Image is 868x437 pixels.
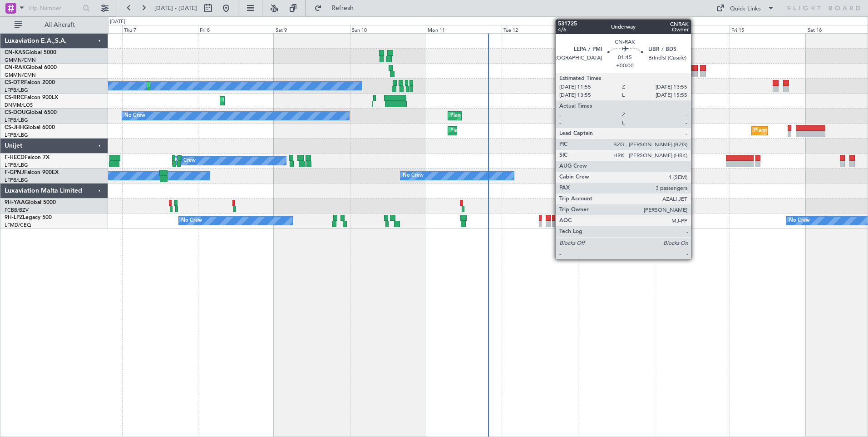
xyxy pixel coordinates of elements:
span: CN-KAS [5,50,25,55]
a: DNMM/LOS [5,102,33,109]
a: CS-DOUGlobal 6500 [5,110,57,115]
span: Refresh [324,5,362,11]
a: LFPB/LBG [5,87,28,94]
button: Quick Links [712,1,779,15]
div: Fri 15 [730,25,805,33]
div: No Crew [124,109,145,123]
div: Sun 10 [350,25,426,33]
div: Mon 11 [426,25,502,33]
span: All Aircraft [24,22,96,28]
a: CS-DTRFalcon 2000 [5,80,55,85]
div: No Crew [181,214,202,228]
a: LFPB/LBG [5,132,28,139]
a: F-HECDFalcon 7X [5,155,49,160]
div: Planned Maint Sofia [606,79,652,93]
span: 9H-YAA [5,200,25,205]
div: No Crew [403,169,424,183]
div: No Crew [175,154,196,168]
a: LFPB/LBG [5,177,28,184]
a: LFMD/CEQ [5,222,31,228]
a: GMMN/CMN [5,57,36,64]
span: 9H-LPZ [5,215,23,220]
span: CS-JHH [5,125,24,130]
span: F-HECD [5,155,25,160]
div: Thu 14 [654,25,730,33]
a: LFPB/LBG [5,162,28,169]
a: F-GPNJFalcon 900EX [5,170,59,175]
a: CN-KASGlobal 5000 [5,50,56,55]
div: Quick Links [730,5,761,14]
span: CN-RAK [5,65,26,70]
div: Tue 12 [502,25,577,33]
span: CS-DTR [5,80,24,85]
div: No Crew [789,214,810,228]
button: All Aircraft [10,18,99,32]
a: CS-JHHGlobal 6000 [5,125,55,130]
span: F-GPNJ [5,170,24,175]
a: CN-RAKGlobal 6000 [5,65,57,70]
div: Wed 13 [578,25,654,33]
div: Planned Maint Larnaca ([GEOGRAPHIC_DATA] Intl) [222,94,340,108]
div: Planned Maint [GEOGRAPHIC_DATA] ([GEOGRAPHIC_DATA]) [450,124,593,138]
div: Sat 9 [274,25,350,33]
a: 9H-YAAGlobal 5000 [5,200,56,205]
span: [DATE] - [DATE] [154,4,197,12]
div: Thu 7 [122,25,198,33]
a: GMMN/CMN [5,72,36,79]
a: LFPB/LBG [5,117,28,124]
a: 9H-LPZLegacy 500 [5,215,52,220]
div: Planned Maint Sofia [149,79,196,93]
a: FCBB/BZV [5,207,29,214]
span: CS-RRC [5,95,24,100]
button: Refresh [310,1,365,15]
div: Fri 8 [198,25,274,33]
div: [DATE] [110,18,125,26]
div: Planned Maint [GEOGRAPHIC_DATA] ([GEOGRAPHIC_DATA]) [450,109,593,123]
span: CS-DOU [5,110,26,115]
a: CS-RRCFalcon 900LX [5,95,58,100]
input: Trip Number [28,1,80,15]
